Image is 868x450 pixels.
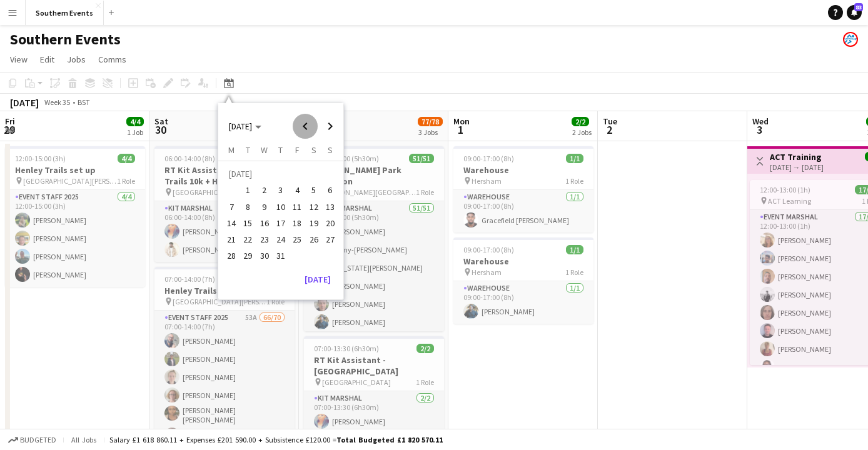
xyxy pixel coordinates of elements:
span: 27 [323,232,338,247]
button: 31-07-2025 [273,247,289,264]
button: 27-07-2025 [322,231,338,247]
button: 21-07-2025 [223,231,240,247]
span: Comms [98,54,126,65]
span: 11 [290,199,305,214]
button: 03-07-2025 [273,182,289,198]
button: 15-07-2025 [240,215,256,231]
span: F [295,144,300,156]
span: 1 Role [416,187,434,197]
div: [DATE] → [DATE] [770,162,824,172]
button: 25-07-2025 [289,231,305,247]
button: 30-07-2025 [256,247,273,264]
span: Week 35 [41,97,73,107]
button: Budgeted [6,433,58,447]
button: 26-07-2025 [305,231,321,247]
app-job-card: 09:00-17:00 (8h)1/1Warehouse Hersham1 RoleWarehouse1/109:00-17:00 (8h)[PERSON_NAME] [453,237,593,324]
span: 21 [224,232,239,247]
span: T [278,144,283,156]
span: Total Budgeted £1 820 570.11 [336,435,443,444]
span: 3 [273,183,288,198]
span: [DATE] [229,121,252,132]
span: 13 [323,199,338,214]
button: Choose month and year [224,115,266,137]
span: View [10,54,28,65]
h3: Warehouse [453,164,593,176]
button: [DATE] [300,269,336,289]
span: 26 [306,232,321,247]
button: 29-07-2025 [240,247,256,264]
h3: RT Kit Assistant - Henley Trails 10k + Half [154,164,295,187]
span: Wed [752,116,769,127]
span: 06:00-14:00 (8h) [164,154,215,163]
span: 07:00-13:30 (6h30m) [314,344,379,353]
span: 17 [273,216,288,231]
span: 05:30-11:00 (5h30m) [314,154,379,163]
span: 15 [241,216,256,231]
span: 2/2 [572,117,589,126]
button: 08-07-2025 [240,199,256,215]
span: 07:00-14:00 (7h) [164,274,215,284]
app-job-card: 05:30-11:00 (5h30m)51/51[PERSON_NAME] Park Triathlon [PERSON_NAME][GEOGRAPHIC_DATA]1 RoleEvent Ma... [304,146,444,331]
button: Next month [318,114,343,139]
div: 2 Jobs [572,127,592,137]
button: 02-07-2025 [256,182,273,198]
span: M [228,144,235,156]
app-card-role: Warehouse1/109:00-17:00 (8h)Gracefield [PERSON_NAME] [453,190,593,232]
h3: Henley Trails 10k + Half [154,285,295,296]
span: 1 Role [565,267,583,277]
span: 31 [273,249,288,264]
button: 17-07-2025 [273,215,289,231]
span: Tue [603,116,617,127]
span: 4/4 [118,154,135,163]
span: 1 [241,183,256,198]
span: 8 [241,199,256,214]
span: 9 [257,199,272,214]
span: 25 [290,232,305,247]
button: 22-07-2025 [240,231,256,247]
button: 28-07-2025 [223,247,240,264]
span: 1 Role [416,377,434,387]
span: W [261,144,268,156]
span: 4/4 [126,117,144,126]
span: 10 [273,199,288,214]
span: 23 [257,232,272,247]
h3: RT Kit Assistant - [GEOGRAPHIC_DATA] [304,354,444,377]
span: 2/2 [416,344,434,353]
button: 04-07-2025 [289,182,305,198]
span: Budgeted [20,436,56,444]
h1: Southern Events [10,30,121,49]
button: 06-07-2025 [322,182,338,198]
button: 20-07-2025 [322,215,338,231]
span: 19 [306,216,321,231]
app-job-card: 12:00-15:00 (3h)4/4Henley Trails set up [GEOGRAPHIC_DATA][PERSON_NAME]1 RoleEvent Staff 20254/412... [5,146,145,287]
span: 1 Role [266,297,285,306]
span: ACT Learning [768,196,811,206]
span: 24 [273,232,288,247]
span: 28 [224,249,239,264]
a: 83 [847,5,862,20]
span: 16 [257,216,272,231]
span: 4 [290,183,305,198]
span: 1/1 [566,245,583,254]
app-job-card: 09:00-17:00 (8h)1/1Warehouse Hersham1 RoleWarehouse1/109:00-17:00 (8h)Gracefield [PERSON_NAME] [453,146,593,232]
button: 10-07-2025 [273,199,289,215]
button: 05-07-2025 [305,182,321,198]
div: [DATE] [10,96,39,109]
span: Hersham [472,176,502,186]
button: 16-07-2025 [256,215,273,231]
span: Mon [453,116,470,127]
span: 1/1 [566,154,583,163]
span: 1 Role [117,176,135,186]
span: 12:00-13:00 (1h) [760,185,810,194]
span: 1 [452,122,470,137]
span: 29 [3,122,15,137]
div: 3 Jobs [418,127,442,137]
span: S [311,144,316,156]
span: 77/78 [418,117,443,126]
span: 29 [241,249,256,264]
button: 13-07-2025 [322,199,338,215]
button: 23-07-2025 [256,231,273,247]
div: 1 Job [127,127,143,137]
